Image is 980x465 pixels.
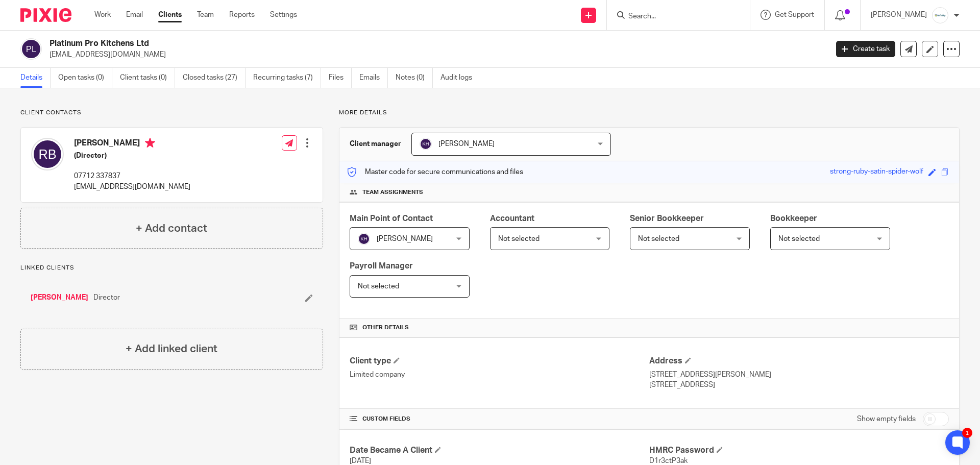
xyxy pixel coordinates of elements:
h3: Client manager [350,139,401,149]
span: [DATE] [350,457,371,464]
input: Search [627,12,719,21]
a: Details [20,68,51,88]
a: Client tasks (0) [120,68,175,88]
a: Notes (0) [396,68,433,88]
div: 1 [962,428,972,438]
p: [EMAIL_ADDRESS][DOMAIN_NAME] [50,50,821,60]
a: Work [94,10,111,20]
span: Other details [362,324,409,332]
span: [PERSON_NAME] [438,140,495,148]
p: [PERSON_NAME] [871,10,927,20]
a: Open tasks (0) [58,68,112,88]
h4: + Add contact [136,221,207,236]
span: Team assignments [362,188,423,197]
a: Emails [359,68,388,88]
h2: Platinum Pro Kitchens Ltd [50,38,667,49]
a: Reports [229,10,255,20]
h4: CUSTOM FIELDS [350,415,649,423]
a: Create task [836,41,895,57]
a: [PERSON_NAME] [31,292,88,303]
img: svg%3E [358,233,370,245]
h4: [PERSON_NAME] [74,138,190,151]
img: svg%3E [420,138,432,150]
p: Client contacts [20,109,323,117]
span: Not selected [778,235,820,242]
p: More details [339,109,960,117]
h5: (Director) [74,151,190,161]
p: Limited company [350,370,649,380]
div: strong-ruby-satin-spider-wolf [830,166,923,178]
a: Closed tasks (27) [183,68,246,88]
span: Not selected [358,283,399,290]
a: Clients [158,10,182,20]
span: Senior Bookkeeper [630,214,704,223]
a: Settings [270,10,297,20]
p: [EMAIL_ADDRESS][DOMAIN_NAME] [74,182,190,192]
p: Master code for secure communications and files [347,167,523,177]
a: Email [126,10,143,20]
img: Infinity%20Logo%20with%20Whitespace%20.png [932,7,948,23]
span: Bookkeeper [770,214,817,223]
p: [STREET_ADDRESS][PERSON_NAME] [649,370,949,380]
h4: Address [649,356,949,366]
a: Recurring tasks (7) [253,68,321,88]
img: svg%3E [31,138,64,170]
span: Not selected [498,235,540,242]
a: Audit logs [440,68,480,88]
h4: Client type [350,356,649,366]
span: Not selected [638,235,679,242]
span: Payroll Manager [350,262,413,270]
span: [PERSON_NAME] [377,235,433,242]
p: [STREET_ADDRESS] [649,380,949,390]
h4: Date Became A Client [350,445,649,456]
span: D1r3ctP3ak [649,457,688,464]
label: Show empty fields [857,414,916,424]
img: svg%3E [20,38,42,60]
h4: + Add linked client [126,341,217,357]
a: Files [329,68,352,88]
span: Main Point of Contact [350,214,433,223]
img: Pixie [20,8,71,22]
h4: HMRC Password [649,445,949,456]
span: Director [93,292,120,303]
p: Linked clients [20,264,323,272]
span: Get Support [775,11,814,18]
p: 07712 337837 [74,171,190,181]
i: Primary [145,138,155,148]
span: Accountant [490,214,534,223]
a: Team [197,10,214,20]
